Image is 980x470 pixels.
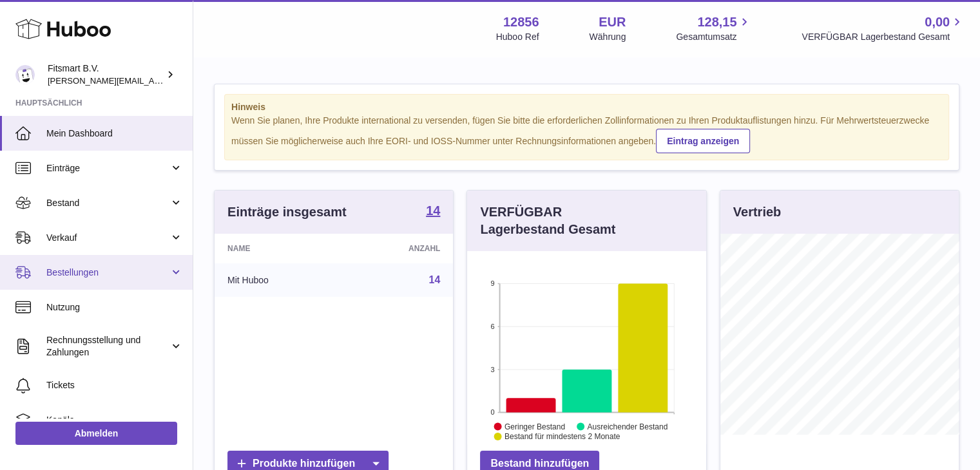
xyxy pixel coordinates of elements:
[733,203,781,221] h3: Vertrieb
[46,267,169,279] span: Bestellungen
[48,62,164,87] div: Fitsmart B.V.
[697,14,736,31] span: 128,15
[227,203,347,221] h3: Einträge insgesamt
[496,31,539,43] div: Huboo Ref
[46,334,169,359] span: Rechnungsstellung und Zahlungen
[48,75,258,86] span: [PERSON_NAME][EMAIL_ADDRESS][DOMAIN_NAME]
[676,31,751,43] span: Gesamtumsatz
[504,432,620,441] text: Bestand für mindestens 2 Monate
[46,197,169,209] span: Bestand
[215,234,343,263] th: Name
[46,162,169,174] span: Einträge
[491,408,495,416] text: 0
[215,263,343,297] td: Mit Huboo
[15,422,177,445] a: Abmelden
[46,232,169,244] span: Verkauf
[429,274,441,285] a: 14
[588,422,668,431] text: Ausreichender Bestand
[46,414,183,426] span: Kanäle
[480,203,648,238] h3: VERFÜGBAR Lagerbestand Gesamt
[802,14,965,43] a: 0,00 VERFÜGBAR Lagerbestand Gesamt
[491,323,495,330] text: 6
[491,279,495,287] text: 9
[46,379,183,391] span: Tickets
[426,204,440,220] a: 14
[802,31,965,43] span: VERFÜGBAR Lagerbestand Gesamt
[590,31,626,43] div: Währung
[599,14,626,31] strong: EUR
[503,14,539,31] strong: 12856
[504,422,565,431] text: Geringer Bestand
[676,14,751,43] a: 128,15 Gesamtumsatz
[15,65,35,84] img: jonathan@leaderoo.com
[46,127,183,140] span: Mein Dashboard
[231,115,942,153] div: Wenn Sie planen, Ihre Produkte international zu versenden, fügen Sie bitte die erforderlichen Zol...
[925,14,950,31] span: 0,00
[426,204,440,217] strong: 14
[231,101,942,113] strong: Hinweis
[46,301,183,314] span: Nutzung
[656,129,750,153] a: Eintrag anzeigen
[491,365,495,373] text: 3
[343,234,453,263] th: Anzahl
